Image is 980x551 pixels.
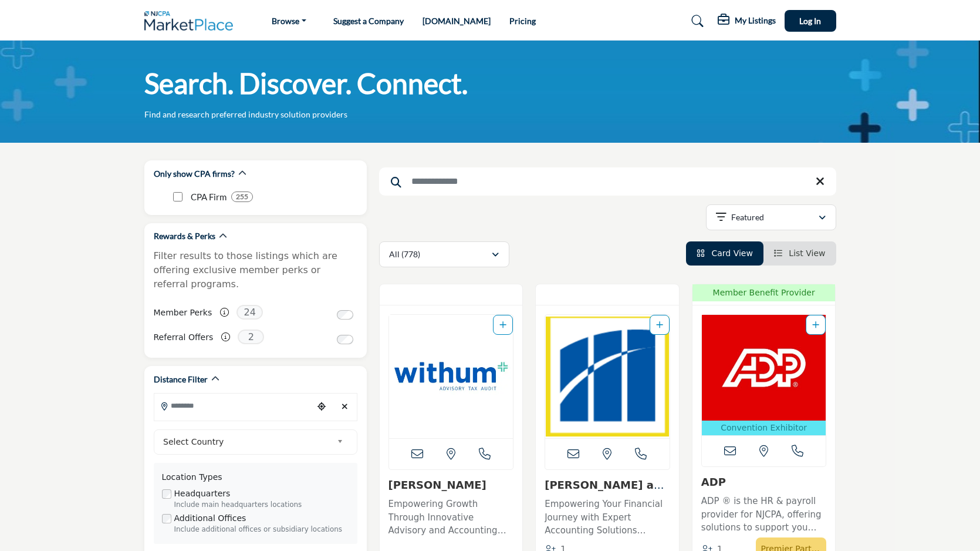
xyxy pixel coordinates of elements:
[388,479,486,491] a: [PERSON_NAME]
[163,435,332,449] span: Select Country
[154,168,235,180] h2: Only show CPA firms?
[154,374,208,385] h2: Distance Filter
[702,315,826,421] img: ADP
[174,488,231,500] label: Headquarters
[337,335,353,344] input: Switch to Referral Offers
[686,241,763,266] li: Card View
[545,498,670,537] p: Empowering Your Financial Journey with Expert Accounting Solutions Specializing in accounting ser...
[423,16,491,26] a: [DOMAIN_NAME]
[144,65,468,102] h1: Search. Discover. Connect.
[336,394,354,419] div: Clear search location
[697,248,753,258] a: View Card
[154,327,214,348] label: Referral Offers
[144,11,239,31] img: Site Logo
[173,192,183,201] input: CPA Firm checkbox
[144,109,347,120] p: Find and research preferred industry solution providers
[785,10,836,32] button: Log In
[731,211,764,223] p: Featured
[154,394,313,417] input: Search Location
[706,204,836,230] button: Featured
[379,167,836,196] input: Search Keyword
[388,495,514,537] a: Empowering Growth Through Innovative Advisory and Accounting Solutions This forward-thinking, tec...
[174,500,349,510] div: Include main headquarters locations
[701,492,827,535] a: ADP ® is the HR & payroll provider for NJCPA, offering solutions to support you and your clients ...
[333,16,404,26] a: Suggest a Company
[696,287,832,299] span: Member Benefit Provider
[238,330,264,344] span: 2
[545,315,670,438] a: Open Listing in new tab
[388,498,514,537] p: Empowering Growth Through Innovative Advisory and Accounting Solutions This forward-thinking, tec...
[545,479,670,492] h3: Magone and Company, PC
[656,320,663,330] a: Add To List
[735,15,776,26] h5: My Listings
[174,525,349,535] div: Include additional offices or subsidiary locations
[263,13,315,29] a: Browse
[711,248,752,258] span: Card View
[774,248,826,258] a: View List
[154,230,215,242] h2: Rewards & Perks
[789,248,825,258] span: List View
[388,479,514,492] h3: Withum
[702,315,826,435] a: Open Listing in new tab
[701,495,827,535] p: ADP ® is the HR & payroll provider for NJCPA, offering solutions to support you and your clients ...
[701,476,827,489] h3: ADP
[313,394,330,419] div: Choose your current location
[799,16,821,26] span: Log In
[718,14,776,28] div: My Listings
[763,241,836,266] li: List View
[704,422,824,434] p: Convention Exhibitor
[154,303,212,323] label: Member Perks
[389,248,420,260] p: All (778)
[389,315,513,438] a: Open Listing in new tab
[379,241,509,267] button: All (778)
[337,310,353,320] input: Switch to Member Perks
[545,315,670,438] img: Magone and Company, PC
[236,193,248,201] b: 255
[701,476,726,488] a: ADP
[389,315,513,438] img: Withum
[174,512,246,525] label: Additional Offices
[162,471,349,483] div: Location Types
[509,16,536,26] a: Pricing
[499,320,506,330] a: Add To List
[545,495,670,537] a: Empowering Your Financial Journey with Expert Accounting Solutions Specializing in accounting ser...
[191,190,227,204] p: CPA Firm: CPA Firm
[680,12,711,31] a: Search
[236,305,263,320] span: 24
[231,191,253,202] div: 255 Results For CPA Firm
[812,320,819,330] a: Add To List
[154,249,357,291] p: Filter results to those listings which are offering exclusive member perks or referral programs.
[545,479,668,504] a: [PERSON_NAME] and Company, ...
